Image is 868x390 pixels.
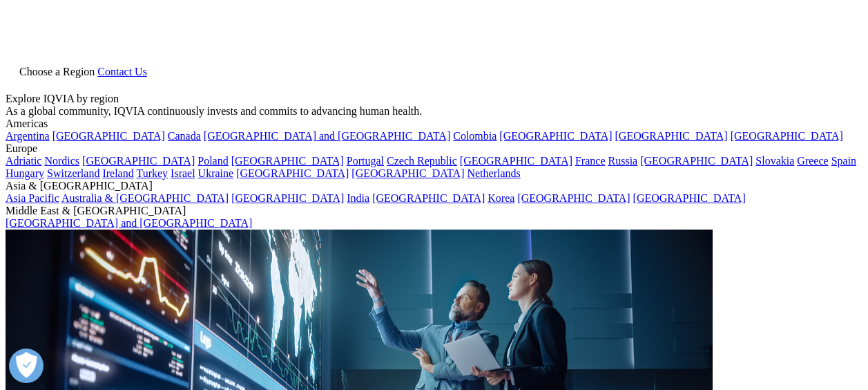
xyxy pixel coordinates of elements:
a: Asia Pacific [6,192,59,204]
a: [GEOGRAPHIC_DATA] [731,130,843,142]
a: [GEOGRAPHIC_DATA] [615,130,728,142]
a: [GEOGRAPHIC_DATA] [231,192,344,204]
a: Argentina [6,130,50,142]
a: Australia & [GEOGRAPHIC_DATA] [61,192,229,204]
a: [GEOGRAPHIC_DATA] [52,130,165,142]
div: Americas [6,118,862,130]
a: Czech Republic [387,155,457,167]
div: Explore IQVIA by region [6,93,862,105]
a: Poland [197,155,228,167]
a: [GEOGRAPHIC_DATA] [633,192,746,204]
a: Israel [171,167,195,179]
div: Asia & [GEOGRAPHIC_DATA] [6,180,862,192]
a: [GEOGRAPHIC_DATA] [640,155,753,167]
a: Russia [608,155,638,167]
a: Contact Us [97,66,147,77]
a: [GEOGRAPHIC_DATA] [236,167,349,179]
a: [GEOGRAPHIC_DATA] [460,155,572,167]
a: Slovakia [755,155,794,167]
a: Greece [797,155,828,167]
span: Choose a Region [19,66,95,77]
a: [GEOGRAPHIC_DATA] and [GEOGRAPHIC_DATA] [204,130,450,142]
a: Ukraine [198,167,234,179]
a: Portugal [347,155,384,167]
a: Switzerland [47,167,99,179]
div: As a global community, IQVIA continuously invests and commits to advancing human health. [6,105,862,118]
a: [GEOGRAPHIC_DATA] [517,192,630,204]
div: Middle East & [GEOGRAPHIC_DATA] [6,205,862,217]
a: Netherlands [467,167,520,179]
a: Colombia [453,130,496,142]
a: Hungary [6,167,44,179]
a: [GEOGRAPHIC_DATA] and [GEOGRAPHIC_DATA] [6,217,252,229]
button: Open Preferences [9,349,44,383]
a: Canada [168,130,201,142]
a: [GEOGRAPHIC_DATA] [372,192,485,204]
a: Adriatic [6,155,41,167]
a: Spain [831,155,856,167]
a: [GEOGRAPHIC_DATA] [499,130,612,142]
a: [GEOGRAPHIC_DATA] [82,155,195,167]
a: France [575,155,606,167]
a: [GEOGRAPHIC_DATA] [351,167,464,179]
a: Ireland [102,167,133,179]
a: India [347,192,369,204]
a: Turkey [136,167,168,179]
a: Nordics [44,155,79,167]
a: Korea [488,192,514,204]
div: Europe [6,142,862,155]
a: [GEOGRAPHIC_DATA] [231,155,344,167]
